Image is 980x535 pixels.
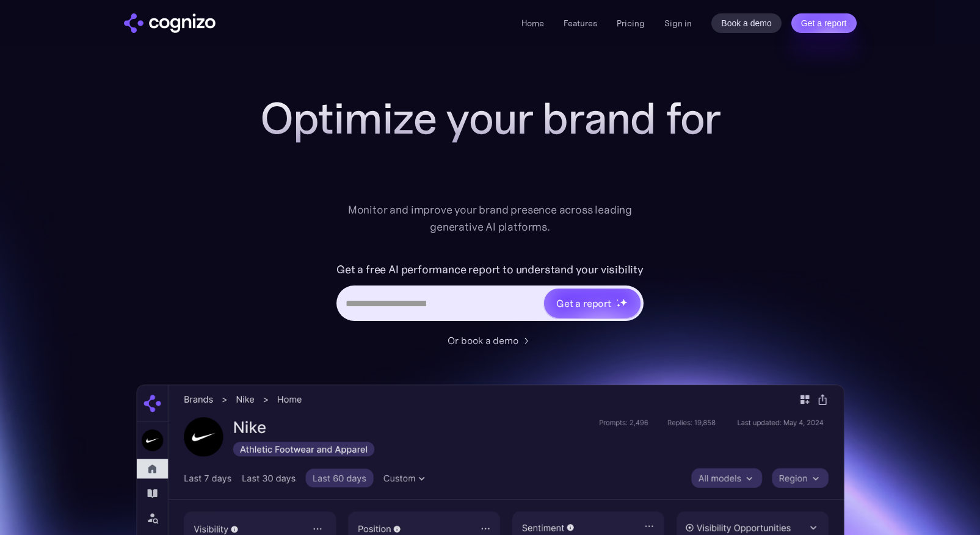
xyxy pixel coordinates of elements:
img: star [617,303,621,307]
a: Or book a demo [448,333,533,348]
label: Get a free AI performance report to understand your visibility [336,260,644,279]
a: Features [564,18,597,29]
a: Book a demo [711,13,782,33]
div: Get a report [556,296,611,311]
a: Sign in [664,16,692,31]
h1: Optimize your brand for [246,94,735,143]
a: home [124,13,216,33]
a: Home [521,18,544,29]
div: Monitor and improve your brand presence across leading generative AI platforms. [340,201,641,235]
img: star [617,299,619,301]
img: cognizo logo [124,13,216,33]
a: Get a reportstarstarstar [543,287,642,319]
img: star [620,298,628,306]
a: Pricing [617,18,645,29]
div: Or book a demo [448,333,518,348]
a: Get a report [791,13,857,33]
form: Hero URL Input Form [336,260,644,327]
